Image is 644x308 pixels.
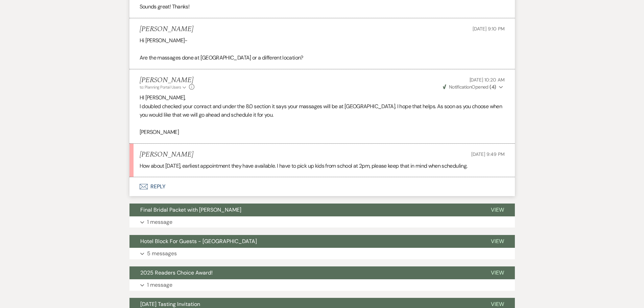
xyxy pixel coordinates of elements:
[140,162,505,170] p: How about [DATE], earliest appointment they have available. I have to pick up kids from school at...
[490,84,496,90] strong: ( 4 )
[129,235,480,248] button: Hotel Block For Guests - [GEOGRAPHIC_DATA]
[140,85,181,90] span: to: Planning Portal Users
[140,93,505,102] p: HI [PERSON_NAME],
[473,26,504,32] span: [DATE] 9:10 PM
[129,266,480,279] button: 2025 Readers Choice Award!
[491,269,504,276] span: View
[129,248,515,259] button: 5 messages
[480,266,515,279] button: View
[140,25,193,33] h5: [PERSON_NAME]
[470,77,505,83] span: [DATE] 10:20 AM
[491,301,504,308] span: View
[140,76,195,85] h5: [PERSON_NAME]
[129,177,515,196] button: Reply
[140,238,257,245] span: Hotel Block For Guests - [GEOGRAPHIC_DATA]
[129,279,515,291] button: 1 message
[147,281,172,289] p: 1 message
[147,249,177,258] p: 5 messages
[140,128,505,137] p: [PERSON_NAME]
[442,84,505,91] button: NotificationOpened (4)
[471,151,504,157] span: [DATE] 9:49 PM
[443,84,496,90] span: Opened
[140,36,505,62] div: Hi [PERSON_NAME]- Are the massages done at [GEOGRAPHIC_DATA] or a different location?
[140,84,188,90] button: to: Planning Portal Users
[147,218,172,227] p: 1 message
[140,269,213,276] span: 2025 Readers Choice Award!
[140,2,505,11] p: Sounds great! Thanks!
[129,204,480,216] button: Final Bridal Packet with [PERSON_NAME]
[491,238,504,245] span: View
[140,102,505,119] p: I doubled checked your conract and under the 8.0 section it says your massages will be at [GEOGRA...
[449,84,472,90] span: Notification
[129,216,515,228] button: 1 message
[480,204,515,216] button: View
[140,301,200,308] span: [DATE] Tasting Invitation
[480,235,515,248] button: View
[140,150,193,159] h5: [PERSON_NAME]
[140,206,241,213] span: Final Bridal Packet with [PERSON_NAME]
[491,206,504,213] span: View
